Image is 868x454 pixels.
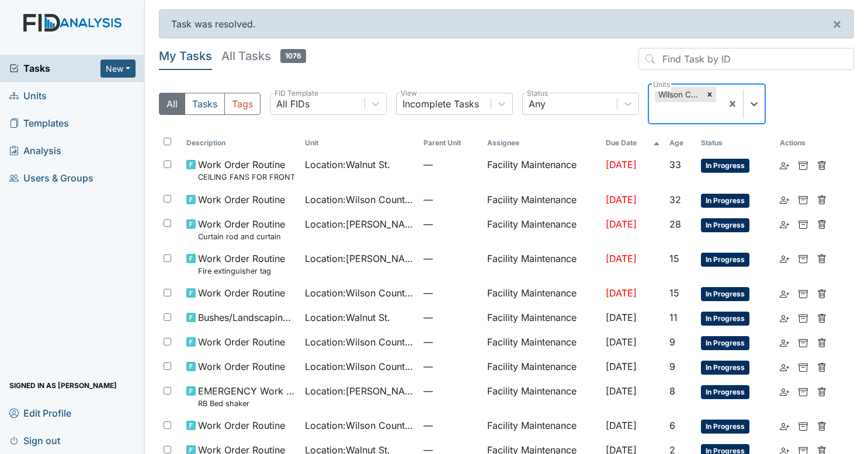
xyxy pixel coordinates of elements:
span: 32 [669,194,681,205]
button: Tags [224,93,261,115]
span: 9 [669,361,675,372]
span: Work Order Routine [198,335,285,349]
span: — [423,335,477,349]
a: Tasks [9,61,100,75]
span: Sign out [9,431,60,449]
span: Location : Walnut St. [305,310,390,324]
span: Bushes/Landscaping inspection [198,310,296,324]
span: Work Order Routine Fire extinguisher tag [198,252,285,277]
span: In Progress [701,287,749,301]
small: Fire extinguisher tag [198,266,285,277]
span: Location : [PERSON_NAME]. [305,384,414,398]
span: Location : [PERSON_NAME]. [305,217,414,231]
th: Assignee [482,133,601,153]
span: × [832,15,842,32]
span: Location : [PERSON_NAME]. [305,252,414,266]
span: Location : Wilson County CS [305,359,414,373]
span: [DATE] [606,420,637,431]
button: New [100,60,136,78]
td: Facility Maintenance [482,379,601,414]
a: Delete [817,217,827,231]
span: [DATE] [606,361,637,372]
span: 9 [669,336,675,348]
span: Location : Wilson County CS [305,335,414,349]
span: Work Order Routine [198,359,285,373]
th: Actions [775,133,834,153]
button: Tasks [185,93,225,115]
span: 8 [669,385,675,397]
span: In Progress [701,159,749,173]
a: Archive [798,310,808,324]
span: In Progress [701,218,749,232]
td: Facility Maintenance [482,247,601,281]
a: Archive [798,252,808,266]
span: — [423,193,477,207]
a: Archive [798,359,808,373]
span: — [423,286,477,300]
a: Delete [817,418,827,432]
span: Location : Wilson County CS [305,193,414,207]
div: All FIDs [276,97,310,111]
td: Facility Maintenance [482,355,601,379]
a: Delete [817,310,827,324]
span: Users & Groups [9,169,93,187]
div: Incomplete Tasks [402,97,479,111]
small: Curtain rod and curtain [198,231,285,242]
a: Delete [817,193,827,207]
th: Toggle SortBy [601,133,665,153]
span: Work Order Routine CEILING FANS FOR FRONT PORCH [198,158,296,183]
a: Archive [798,193,808,207]
a: Delete [817,359,827,373]
span: 33 [669,159,681,170]
div: Any [529,97,546,111]
td: Facility Maintenance [482,188,601,212]
button: × [821,10,853,38]
span: Work Order Routine Curtain rod and curtain [198,217,285,242]
span: In Progress [701,336,749,350]
span: In Progress [701,420,749,434]
span: [DATE] [606,159,637,170]
div: Type filter [159,93,261,115]
span: [DATE] [606,312,637,323]
span: — [423,310,477,324]
span: Analysis [9,142,61,160]
span: [DATE] [606,218,637,230]
span: 11 [669,312,678,323]
td: Facility Maintenance [482,306,601,330]
span: 6 [669,420,675,431]
span: Templates [9,114,69,132]
a: Archive [798,286,808,300]
span: Location : Wilson County CS [305,286,414,300]
h5: My Tasks [159,48,212,64]
span: Work Order Routine [198,286,285,300]
span: Signed in as [PERSON_NAME] [9,376,117,394]
span: Location : Walnut St. [305,158,390,172]
span: In Progress [701,253,749,267]
span: Edit Profile [9,404,71,422]
span: In Progress [701,194,749,208]
span: 1076 [280,49,306,63]
span: [DATE] [606,253,637,264]
div: Wilson County CS [655,87,703,102]
span: [DATE] [606,287,637,299]
h5: All Tasks [221,48,306,64]
td: Facility Maintenance [482,212,601,247]
a: Archive [798,217,808,231]
span: 28 [669,218,681,230]
div: Task was resolved. [159,9,854,39]
th: Toggle SortBy [419,133,482,153]
span: 15 [669,253,679,264]
a: Archive [798,384,808,398]
th: Toggle SortBy [300,133,419,153]
span: — [423,217,477,231]
span: [DATE] [606,385,637,397]
a: Delete [817,335,827,349]
span: Units [9,87,47,105]
span: — [423,252,477,266]
input: Find Task by ID [638,48,854,70]
input: Toggle All Rows Selected [164,138,171,145]
small: RB Bed shaker [198,398,296,409]
span: EMERGENCY Work Order RB Bed shaker [198,384,296,409]
td: Facility Maintenance [482,330,601,355]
